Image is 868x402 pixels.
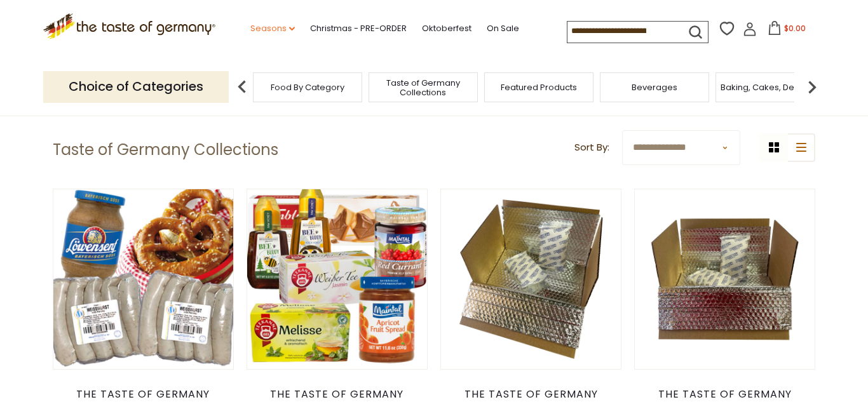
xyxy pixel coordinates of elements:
[501,83,577,92] a: Featured Products
[271,83,344,92] a: Food By Category
[759,21,813,40] button: $0.00
[799,74,825,100] img: next arrow
[574,140,609,156] label: Sort By:
[250,22,295,36] a: Seasons
[422,22,471,36] a: Oktoberfest
[441,189,621,369] img: FRAGILE Packaging
[229,74,255,100] img: previous arrow
[247,189,427,369] img: The Taste of Germany Honey Jam Tea Collection, 7pc - FREE SHIPPING
[487,22,519,36] a: On Sale
[634,388,815,401] div: The Taste of Germany
[440,388,621,401] div: The Taste of Germany
[372,78,474,97] a: Taste of Germany Collections
[247,388,428,401] div: The Taste of Germany
[53,388,234,401] div: The Taste of Germany
[310,22,407,36] a: Christmas - PRE-ORDER
[53,189,233,369] img: The Taste of Germany Weisswurst & Pretzel Collection
[43,71,229,102] p: Choice of Categories
[53,140,278,159] h1: Taste of Germany Collections
[632,83,677,92] a: Beverages
[635,189,815,369] img: CHOCO Packaging
[721,83,819,92] a: Baking, Cakes, Desserts
[784,23,806,34] span: $0.00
